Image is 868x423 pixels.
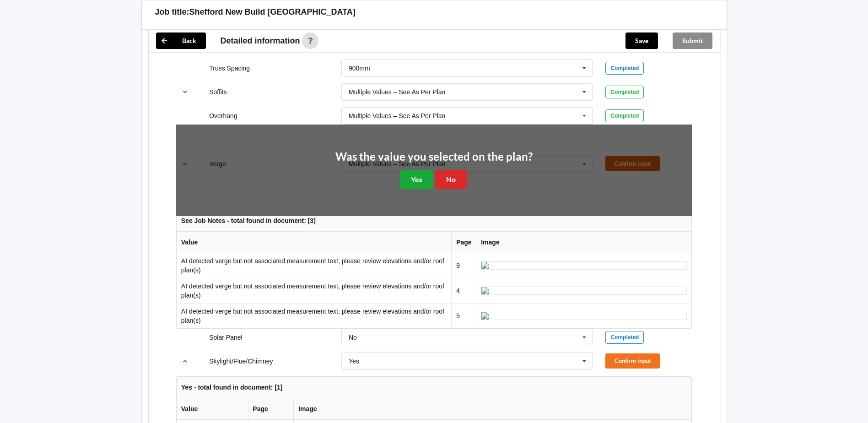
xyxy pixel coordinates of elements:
div: Completed [605,331,644,344]
h3: Shefford New Build [GEOGRAPHIC_DATA] [189,7,356,17]
th: Value [177,232,451,253]
button: reference-toggle [176,84,194,100]
label: Skylight/Flue/Chimney [209,358,273,365]
label: Soffits [209,88,227,96]
img: ai_input-page5-Verge-c2.jpeg [481,312,687,320]
th: Page [451,232,476,253]
td: AI detected verge but not associated measurement text, please review elevations and/or roof plan(s) [177,278,451,303]
td: 9 [451,253,476,278]
img: ai_input-page9-Verge-c0.jpeg [481,261,687,270]
div: No [349,334,357,341]
div: Completed [605,109,644,122]
button: Yes [400,170,433,189]
h3: Job title: [155,7,189,17]
div: Yes [349,358,359,364]
td: 4 [451,278,476,303]
th: Value [177,398,248,420]
h2: Was the value you selected on the plan? [335,150,533,164]
button: No [435,170,467,189]
label: Truss Spacing [209,65,250,72]
div: 900mm [349,65,370,71]
button: Save [625,33,658,49]
label: Solar Panel [209,334,242,341]
th: Page [248,398,294,420]
div: Multiple Values – See As Per Plan [349,113,445,119]
td: AI detected verge but not associated measurement text, please review elevations and/or roof plan(s) [177,253,451,278]
img: ai_input-page4-Verge-c1.jpeg [481,287,687,295]
div: Completed [605,62,644,75]
label: Overhang [209,112,237,119]
th: Yes - total found in document: [1] [177,377,691,398]
button: reference-toggle [176,353,194,369]
button: Confirm input [605,353,660,369]
td: AI detected verge but not associated measurement text, please review elevations and/or roof plan(s) [177,303,451,328]
th: Image [476,232,691,253]
button: Back [156,33,206,49]
div: Multiple Values – See As Per Plan [349,89,445,95]
td: 5 [451,303,476,328]
span: Detailed information [221,37,300,45]
th: Image [293,398,691,420]
div: Completed [605,86,644,98]
th: See Job Notes - total found in document: [3] [177,210,691,232]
